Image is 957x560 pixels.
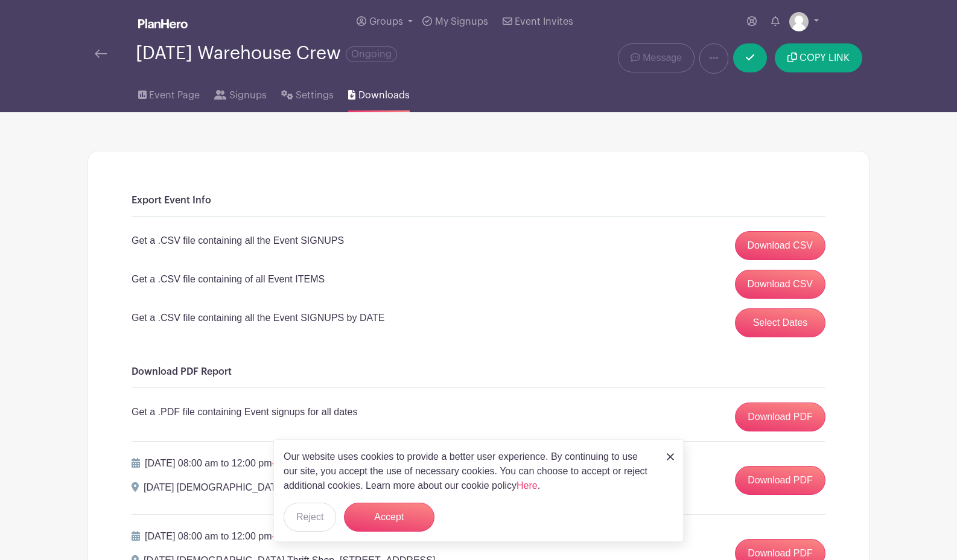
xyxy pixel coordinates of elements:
button: Select Dates [735,308,825,337]
span: Signups [229,88,267,103]
p: [DATE] 08:00 am to 12:00 pm [145,529,556,544]
span: My Signups [435,17,488,27]
a: Downloads [348,74,409,112]
h6: Download PDF Report [132,366,825,378]
button: Accept [344,503,434,532]
a: Message [618,43,695,72]
a: Event Page [138,74,200,112]
h6: Export Event Info [132,195,825,206]
span: Message [643,51,682,65]
a: Settings [281,74,334,112]
span: Event Invites [515,17,573,27]
a: Here [517,480,538,491]
p: Get a .CSV file containing of all Event ITEMS [132,272,325,287]
button: COPY LINK [775,43,862,72]
a: Signups [214,74,266,112]
a: Download CSV [735,231,826,260]
span: Event Page [149,88,200,103]
a: Download PDF [735,466,825,495]
img: close_button-5f87c8562297e5c2d7936805f587ecaba9071eb48480494691a3f1689db116b3.svg [667,453,674,460]
span: COPY LINK [800,53,850,63]
span: Groups [369,17,403,27]
span: Ongoing [346,46,397,62]
p: [DATE] [DEMOGRAPHIC_DATA] Thrift Shop, [STREET_ADDRESS] [144,480,435,495]
button: Reject [284,503,336,532]
span: - Eastern Time ([GEOGRAPHIC_DATA] & [GEOGRAPHIC_DATA]) [272,531,556,541]
p: [DATE] 08:00 am to 12:00 pm [145,456,556,471]
p: Get a .PDF file containing Event signups for all dates [132,405,357,419]
p: Get a .CSV file containing all the Event SIGNUPS [132,234,344,248]
span: Downloads [358,88,410,103]
p: Get a .CSV file containing all the Event SIGNUPS by DATE [132,311,384,325]
a: Download PDF [735,402,825,431]
img: default-ce2991bfa6775e67f084385cd625a349d9dcbb7a52a09fb2fda1e96e2d18dcdb.png [789,12,809,31]
img: logo_white-6c42ec7e38ccf1d336a20a19083b03d10ae64f83f12c07503d8b9e83406b4c7d.svg [138,19,188,28]
a: Download CSV [735,270,826,299]
span: - Eastern Time ([GEOGRAPHIC_DATA] & [GEOGRAPHIC_DATA]) [272,458,556,468]
div: [DATE] Warehouse Crew [136,43,397,63]
span: Settings [296,88,334,103]
img: back-arrow-29a5d9b10d5bd6ae65dc969a981735edf675c4d7a1fe02e03b50dbd4ba3cdb55.svg [95,49,107,58]
p: Our website uses cookies to provide a better user experience. By continuing to use our site, you ... [284,450,654,493]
